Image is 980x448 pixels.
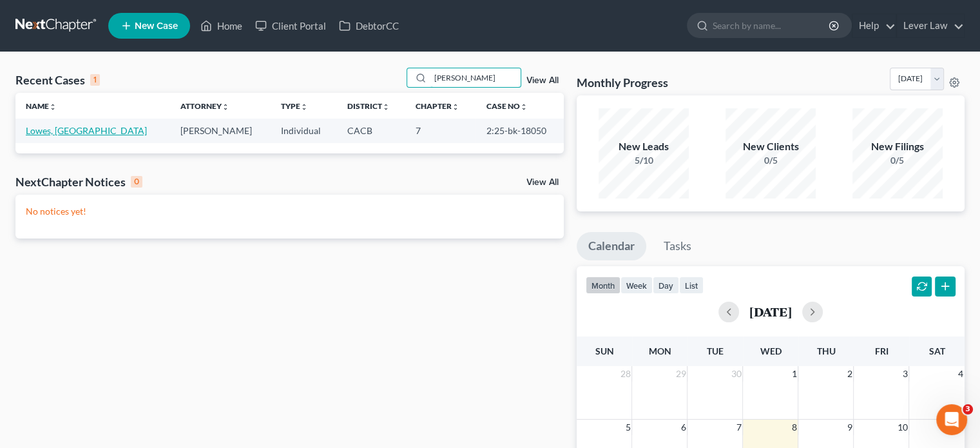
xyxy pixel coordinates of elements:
[901,366,908,382] span: 3
[725,139,816,154] div: New Clients
[620,277,653,294] button: week
[599,154,689,167] div: 5/10
[519,103,527,111] i: unfold_more
[337,119,406,142] td: CACB
[249,14,332,37] a: Client Portal
[749,305,792,318] h2: [DATE]
[874,346,888,356] span: Fri
[936,404,967,435] iframe: Intercom live chat
[194,14,249,37] a: Home
[135,21,178,31] span: New Case
[586,277,620,294] button: month
[577,75,668,90] h3: Monthly Progress
[896,420,908,435] span: 10
[679,277,704,294] button: list
[300,103,308,111] i: unfold_more
[26,125,147,136] a: Lowes, [GEOGRAPHIC_DATA]
[222,103,229,111] i: unfold_more
[653,277,679,294] button: day
[595,346,613,356] span: Sun
[26,101,57,111] a: Nameunfold_more
[852,14,896,37] a: Help
[845,366,853,382] span: 2
[790,420,798,435] span: 8
[599,139,689,154] div: New Leads
[452,103,459,111] i: unfold_more
[852,154,943,167] div: 0/5
[735,420,742,435] span: 7
[963,404,973,414] span: 3
[332,14,405,37] a: DebtorCC
[957,366,965,382] span: 4
[713,14,831,37] input: Search by name...
[652,232,703,260] a: Tasks
[131,176,142,188] div: 0
[382,103,390,111] i: unfold_more
[405,119,476,142] td: 7
[486,101,527,111] a: Case Nounfold_more
[271,119,337,142] td: Individual
[170,119,271,142] td: [PERSON_NAME]
[897,14,964,37] a: Lever Law
[416,101,459,111] a: Chapterunfold_more
[679,420,687,435] span: 6
[790,366,798,382] span: 1
[15,72,100,88] div: Recent Cases
[15,174,142,190] div: NextChapter Notices
[430,68,521,87] input: Search by name...
[729,366,742,382] span: 30
[526,76,559,85] a: View All
[347,101,390,111] a: Districtunfold_more
[90,74,100,86] div: 1
[180,101,229,111] a: Attorneyunfold_more
[707,346,724,356] span: Tue
[674,366,687,382] span: 29
[526,178,559,187] a: View All
[281,101,308,111] a: Typeunfold_more
[648,346,671,356] span: Mon
[26,205,553,218] p: No notices yet!
[760,346,781,356] span: Wed
[476,119,563,142] td: 2:25-bk-18050
[619,366,631,382] span: 28
[49,103,57,111] i: unfold_more
[624,420,631,435] span: 5
[725,154,816,167] div: 0/5
[577,232,646,260] a: Calendar
[852,139,943,154] div: New Filings
[816,346,835,356] span: Thu
[928,346,945,356] span: Sat
[845,420,853,435] span: 9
